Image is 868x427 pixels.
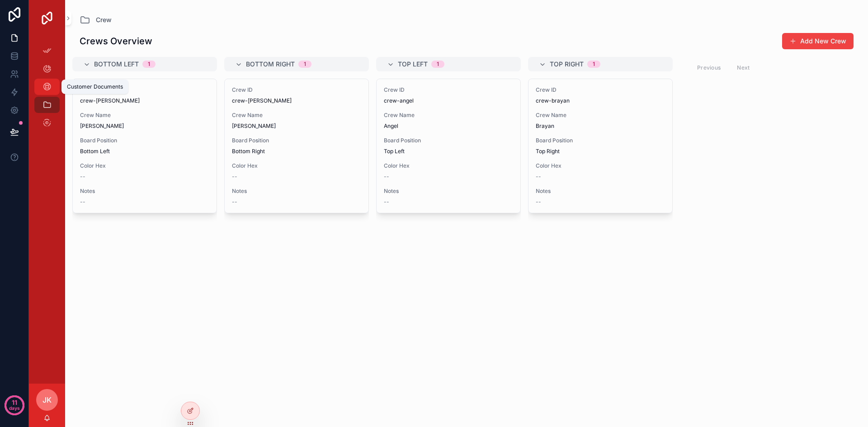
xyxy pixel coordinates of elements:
div: 1 [437,61,439,68]
p: 11 [12,398,17,407]
span: crew-brayan [536,97,665,104]
span: -- [232,173,237,180]
span: Board Position [232,137,361,144]
span: JK [42,394,52,405]
span: Notes [232,188,361,195]
span: Brayan [536,122,665,130]
span: Crew [96,15,112,24]
span: Top Right [536,148,665,155]
span: Angel [384,122,513,130]
span: Board Position [536,137,665,144]
span: crew-angel [384,97,513,104]
span: Color Hex [384,162,513,169]
span: crew-[PERSON_NAME] [232,97,361,104]
a: Crew [80,14,112,25]
span: Crew ID [536,86,665,94]
span: Notes [80,188,209,195]
span: Bottom Left [94,60,139,69]
span: -- [232,198,237,206]
span: Color Hex [536,162,665,169]
span: Notes [536,188,665,195]
p: days [9,402,20,414]
div: Customer Documents [67,83,123,90]
div: 1 [593,61,595,68]
span: -- [80,173,85,180]
span: crew-[PERSON_NAME] [80,97,209,104]
span: -- [536,173,541,180]
span: Color Hex [80,162,209,169]
span: Crew Name [232,112,361,119]
span: -- [384,173,389,180]
span: Top Left [398,60,428,69]
span: Color Hex [232,162,361,169]
span: [PERSON_NAME] [80,122,209,130]
span: -- [384,198,389,206]
a: Crew IDcrew-[PERSON_NAME]Crew Name[PERSON_NAME]Board PositionBottom LeftColor Hex--Notes-- [72,79,217,213]
span: Board Position [384,137,513,144]
span: Crew Name [80,112,209,119]
a: Crew IDcrew-[PERSON_NAME]Crew Name[PERSON_NAME]Board PositionBottom RightColor Hex--Notes-- [224,79,369,213]
div: scrollable content [29,36,65,143]
span: Bottom Right [246,60,295,69]
button: Add New Crew [782,33,854,49]
span: Crew Name [536,112,665,119]
h1: Crews Overview [80,35,152,47]
span: -- [80,198,85,206]
span: Bottom Right [232,148,361,155]
span: [PERSON_NAME] [232,122,361,130]
span: Top Right [550,60,584,69]
a: Crew IDcrew-angelCrew NameAngelBoard PositionTop LeftColor Hex--Notes-- [376,79,521,213]
img: App logo [40,11,54,25]
a: Crew IDcrew-brayanCrew NameBrayanBoard PositionTop RightColor Hex--Notes-- [528,79,673,213]
span: Crew Name [384,112,513,119]
span: Board Position [80,137,209,144]
div: 1 [304,61,306,68]
span: Bottom Left [80,148,209,155]
span: -- [536,198,541,206]
div: 1 [148,61,150,68]
span: Top Left [384,148,513,155]
span: Notes [384,188,513,195]
span: Crew ID [232,86,361,94]
span: Crew ID [384,86,513,94]
span: Crew ID [80,86,209,94]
